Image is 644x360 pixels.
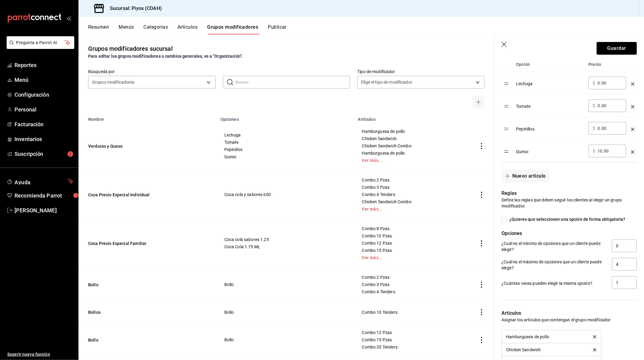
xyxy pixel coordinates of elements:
button: actions [479,309,485,315]
a: Ver más... [362,256,461,260]
span: Combo 3 Pzas [362,282,461,287]
p: Define las reglas que deben seguir los clientes al elegir un grupo modificador. [501,197,637,209]
button: Bollo [88,282,161,288]
p: Reglas [501,190,637,197]
span: Combo 10 Tenders [362,310,461,314]
span: Combo 10 Pzas [362,234,461,238]
span: Configuración [14,91,73,99]
p: ¿Cuál es el mínimo de opciones que un cliente puede elegir? [501,240,607,252]
h3: Sucursal: Piyos (COAH) [105,5,162,12]
span: Elige el tipo de modificador [361,79,412,85]
span: Menú [14,76,73,84]
div: Grupos modificadores sucursal [88,44,173,53]
div: Hamburguesa de pollo [506,335,549,339]
th: Opción [514,57,586,72]
p: Asignar los artículos que contengan el grupo modificador [501,317,637,323]
a: Ver más... [362,207,461,211]
span: ¿Quieres que seleccionen una opción de forma obligatoria? [507,216,626,223]
button: Pregunta a Parrot AI [7,36,74,49]
div: Pepinillos [516,122,584,132]
span: Combo 4 Tenders [362,192,461,197]
button: Menús [119,24,134,34]
button: actions [479,143,485,149]
button: Guardar [597,42,637,55]
button: Bollo [88,337,161,343]
th: Nombre [78,113,217,122]
button: Categorías [144,24,168,34]
button: Artículos [178,24,197,34]
span: Personal [14,105,73,114]
span: Combo 8 Pzas [362,227,461,231]
span: $ [593,126,595,130]
span: Suscripción [14,150,73,158]
span: Bollo [224,282,347,287]
span: Combo 15 Pzas [362,338,461,342]
button: Coca Precio Especial Individual [88,192,161,198]
span: Coca Cola 1.75 ML [224,245,347,249]
span: Tomate [224,140,347,144]
span: Chicken Sandwich Combo [362,200,461,204]
span: $ [593,104,595,108]
button: Publicar [268,24,287,34]
span: Facturación [14,120,73,128]
table: optionsTable [501,57,637,162]
strong: Para editar los grupos modificadores o cambios generales, ve a “Organización”. [88,54,243,59]
button: Grupos modificadores [207,24,258,34]
th: Opciones [217,113,354,122]
div: Queso [516,145,584,155]
button: open_drawer_menu [66,16,71,21]
div: navigation tabs [88,24,644,34]
p: Artículos [501,310,637,317]
span: Hamburguesa de pollo [362,151,461,155]
button: Nuevo artículo [501,170,549,182]
span: Combo 4 Tenders [362,290,461,294]
span: Chicken Sandwich Combo [362,144,461,148]
th: Artículos [354,113,469,122]
span: Sugerir nueva función [7,351,73,358]
span: Bollo [224,338,347,342]
span: Reportes [14,61,73,69]
span: Combo 20 Tenders [362,345,461,349]
button: actions [479,337,485,343]
span: Bollo [224,310,347,314]
span: Combo 2 Pzas [362,178,461,182]
span: Combo 3 Pzas [362,185,461,189]
span: Queso [224,155,347,159]
span: [PERSON_NAME] [14,206,73,214]
label: Búsqueda por [88,70,216,74]
span: Inventarios [14,135,73,143]
a: Ver más... [362,158,461,162]
p: Opciones [501,230,637,237]
span: Recomienda Parrot [14,191,73,200]
div: Tomate [516,99,584,109]
button: delete [589,335,601,339]
button: Resumen [88,24,109,34]
span: Grupos modificadores [92,79,135,85]
button: actions [479,192,485,198]
button: Coca Precio Especial Familiar [88,240,161,246]
p: ¿Cuántas veces pueden elegir la misma opción? [501,280,607,286]
span: Chicken Sandwich [362,137,461,141]
label: Tipo de modificador [357,70,485,74]
span: Pepinillos [224,147,347,152]
input: Buscar [235,76,350,88]
button: actions [479,282,485,288]
a: Pregunta a Parrot AI [4,44,74,50]
span: Pregunta a Parrot AI [16,40,65,46]
span: $ [593,149,595,153]
div: Chicken Sandwich [506,348,541,352]
p: ¿Cuál es el máximo de opciones que un cliente puede elegir? [501,259,607,271]
span: Combo 2 Pzas [362,275,461,279]
button: Bollos [88,309,161,315]
span: Combo 12 Pzas [362,241,461,245]
span: Combo 12 Pzas [362,330,461,335]
span: Ayuda [14,178,66,185]
button: Verduras y Queso [88,143,161,149]
span: Combo 15 Pzas [362,248,461,252]
span: Lechuga [224,133,347,137]
th: Precio [586,57,629,72]
button: delete [589,348,601,352]
span: Coca cola y sabores 600 [224,192,347,197]
span: Coca cola sabores 1.25 [224,237,347,242]
span: Hamburguesa de pollo [362,129,461,133]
